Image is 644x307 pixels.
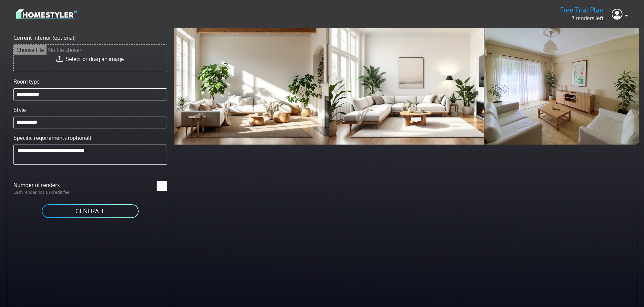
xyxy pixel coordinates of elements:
[560,6,604,14] h5: Free Trial Plan
[560,14,604,22] p: 7 renders left
[13,106,26,114] label: Style
[13,78,40,86] label: Room type
[13,34,76,42] label: Current interior (optional)
[16,8,77,20] img: logo-3de290ba35641baa71223ecac5eacb59cb85b4c7fdf211dc9aaecaaee71ea2f8.svg
[9,189,90,195] p: Each render has a 1 credit fee
[13,134,91,142] label: Specific requirements (optional)
[41,204,139,219] button: GENERATE
[9,181,90,189] label: Number of renders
